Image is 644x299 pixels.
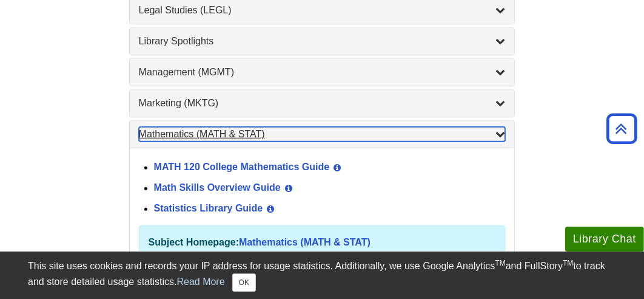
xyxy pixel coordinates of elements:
[139,127,506,142] a: Mathematics (MATH & STAT)
[130,148,515,286] div: Mathematics (MATH & STAT)
[495,259,505,267] sup: TM
[565,227,644,252] button: Library Chat
[154,204,263,214] a: Statistics Library Guide
[149,237,239,247] strong: Subject Homepage:
[602,120,641,137] a: Back to Top
[139,3,506,18] a: Legal Studies (LEGL)
[176,277,224,287] a: Read More
[139,65,506,80] a: Management (MGMT)
[563,259,573,267] sup: TM
[139,34,506,49] a: Library Spotlights
[154,162,330,173] a: MATH 120 College Mathematics Guide
[232,273,256,292] button: Close
[28,259,616,292] div: This site uses cookies and records your IP address for usage statistics. Additionally, we use Goo...
[239,237,371,247] a: Mathematics (MATH & STAT)
[154,183,281,193] a: Math Skills Overview Guide
[139,96,506,111] a: Marketing (MKTG)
